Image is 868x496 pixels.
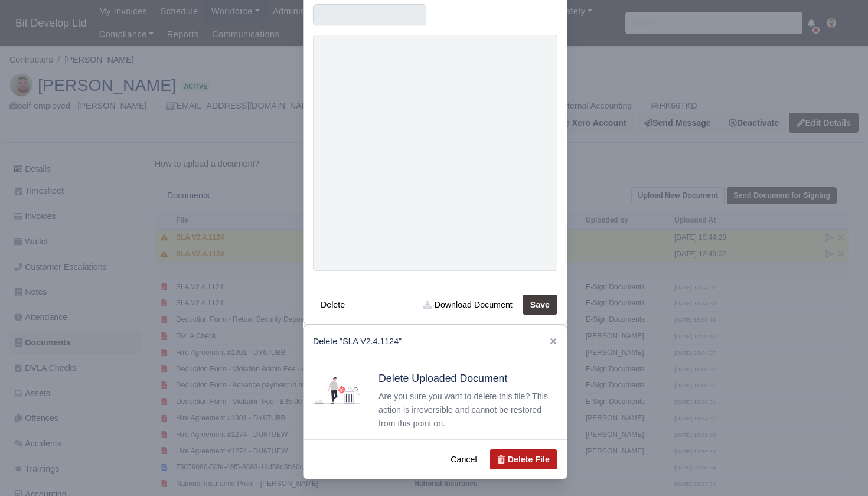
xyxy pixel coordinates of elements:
button: Delete [313,295,353,315]
button: Cancel [443,449,484,469]
div: Are you sure you want to delete this file? This action is irreversible and cannot be restored fro... [378,390,557,430]
h5: Delete Uploaded Document [378,373,557,385]
div: Delete "SLA V2.4.1124" [304,325,567,358]
iframe: Chat Widget [809,439,868,496]
button: Save [523,295,557,315]
button: Delete File [490,449,557,469]
a: Download Document [416,295,520,315]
